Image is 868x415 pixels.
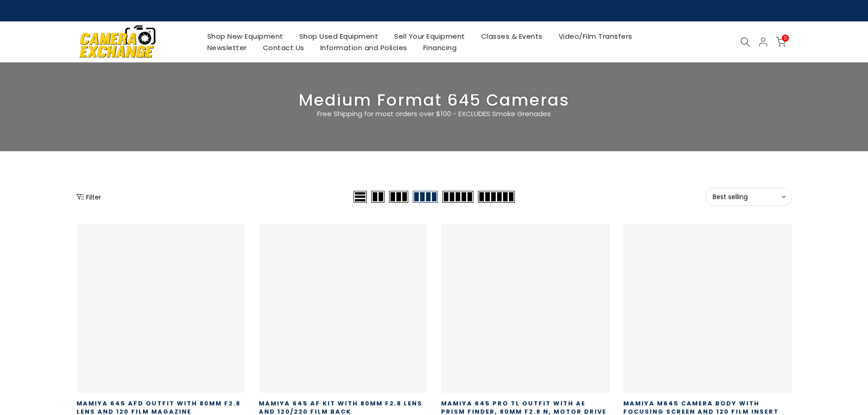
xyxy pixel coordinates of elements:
a: Shop New Equipment [199,31,291,42]
button: Show filters [77,192,101,201]
span: Best selling [713,193,785,201]
a: Classes & Events [473,31,550,42]
button: Best selling [705,188,792,206]
a: Contact Us [255,42,312,53]
a: Sell Your Equipment [386,31,473,42]
h3: Medium Format 645 Cameras [77,94,792,106]
a: 0 [776,37,786,47]
a: Financing [415,42,465,53]
span: 0 [782,35,789,41]
p: Free Shipping for most orders over $100 - EXCLUDES Smoke Grenades [263,108,605,119]
a: Information and Policies [312,42,415,53]
a: Shop Used Equipment [291,31,386,42]
a: Newsletter [199,42,255,53]
a: Video/Film Transfers [550,31,640,42]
